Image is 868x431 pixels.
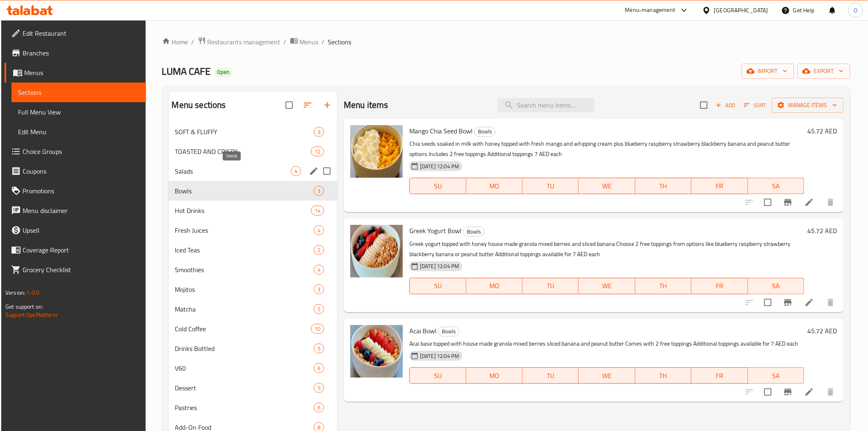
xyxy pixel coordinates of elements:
[23,28,139,38] span: Edit Restaurant
[175,206,311,215] span: Hot Drinks
[169,161,338,181] div: Salads4edit
[470,370,519,382] span: MO
[175,147,311,156] span: TOASTED AND CRISPY
[23,48,139,58] span: Branches
[314,305,324,313] span: 5
[466,367,523,384] button: MO
[713,99,739,112] span: Add item
[175,186,314,196] div: Bowls
[752,370,801,382] span: SA
[169,122,338,142] div: SOFT & FLUFFY3
[311,325,324,333] span: 10
[18,87,139,97] span: Sections
[11,102,146,122] a: Full Menu View
[5,301,43,312] span: Get support on:
[692,278,748,294] button: FR
[350,225,403,277] img: Greek Yogurt Bowl
[759,194,777,211] span: Select to update
[284,37,287,47] li: /
[772,98,844,113] button: Manage items
[635,178,692,194] button: TH
[162,37,188,47] a: Home
[11,83,146,102] a: Sections
[311,324,324,334] div: items
[470,280,519,292] span: MO
[175,363,314,373] div: V60
[5,220,146,240] a: Upsell
[314,286,324,293] span: 3
[23,245,139,255] span: Coverage Report
[175,127,314,137] div: SOFT & FLUFFY
[175,265,314,275] span: Smoothies
[169,181,338,201] div: Bowls3
[748,178,804,194] button: SA
[314,246,324,254] span: 2
[18,127,139,137] span: Edit Menu
[314,127,324,137] div: items
[714,6,768,15] div: [GEOGRAPHIC_DATA]
[409,339,804,349] p: Acai base topped with house made granola mixed berries sliced banana and peanut butter Comes with...
[821,382,841,402] button: delete
[438,327,459,337] div: Bowls
[322,37,325,47] li: /
[579,178,635,194] button: WE
[314,284,324,294] div: items
[314,245,324,255] div: items
[5,43,146,63] a: Branches
[169,142,338,161] div: TOASTED AND CRISPY12
[314,186,324,196] div: items
[291,166,301,176] div: items
[350,325,403,378] img: Acai Bowl
[582,370,632,382] span: WE
[308,165,320,177] button: edit
[23,206,139,215] span: Menu disclaimer
[162,37,850,47] nav: breadcrumb
[526,370,576,382] span: TU
[466,278,523,294] button: MO
[175,304,314,314] div: Matcha
[475,127,495,136] span: Bowls
[804,387,814,397] a: Edit menu item
[344,99,388,111] h2: Menu items
[439,327,459,336] span: Bowls
[169,339,338,358] div: Drinks Bottled5
[523,178,579,194] button: TU
[5,240,146,260] a: Coverage Report
[715,101,737,110] span: Add
[314,187,324,195] span: 3
[639,280,688,292] span: TH
[314,345,324,353] span: 5
[23,186,139,196] span: Promotions
[579,278,635,294] button: WE
[778,382,798,402] button: Branch-specific-item
[474,127,496,137] div: Bowls
[409,367,466,384] button: SU
[639,370,688,382] span: TH
[311,148,324,156] span: 12
[742,99,769,112] button: Sort
[11,122,146,142] a: Edit Menu
[523,367,579,384] button: TU
[5,23,146,43] a: Edit Restaurant
[742,64,794,79] button: import
[5,201,146,220] a: Menu disclaimer
[175,344,314,353] span: Drinks Bottled
[23,225,139,235] span: Upsell
[854,6,857,15] span: O
[5,309,57,320] a: Support.OpsPlatform
[175,324,311,334] div: Cold Coffee
[409,325,436,337] span: Acai Bowl
[582,180,632,192] span: WE
[582,280,632,292] span: WE
[413,180,463,192] span: SU
[169,260,338,280] div: Smoothies4
[214,67,233,77] div: Open
[821,193,841,212] button: delete
[172,99,226,111] h2: Menu sections
[413,280,463,292] span: SU
[748,278,804,294] button: SA
[175,284,314,294] div: Mojitos
[208,37,281,47] span: Restaurants management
